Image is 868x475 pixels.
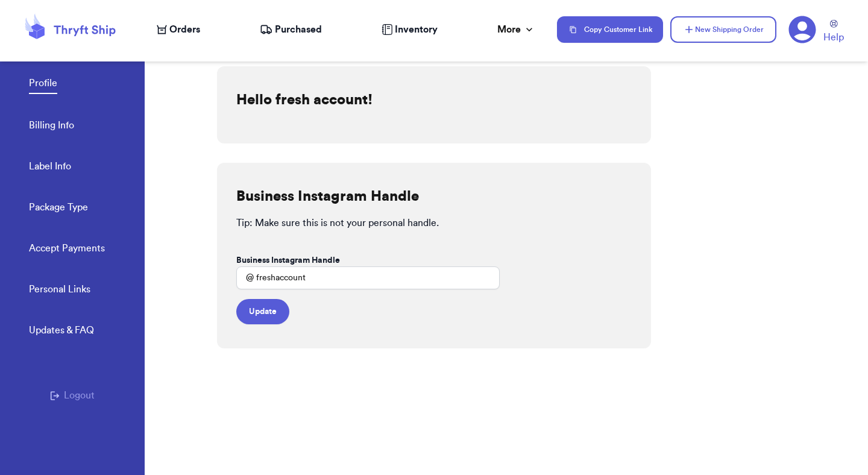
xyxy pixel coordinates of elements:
a: Orders [157,22,200,37]
p: Tip: Make sure this is not your personal handle. [236,216,632,230]
div: Updates & FAQ [29,323,94,338]
button: Copy Customer Link [557,16,663,43]
div: @ [236,266,254,289]
a: Label Info [29,159,71,176]
button: Update [236,299,289,324]
label: Business Instagram Handle [236,254,340,266]
button: Logout [50,388,95,403]
a: Profile [29,76,57,94]
a: Purchased [260,22,322,37]
a: Personal Links [29,282,90,299]
h2: Hello fresh account! [236,90,373,110]
a: Accept Payments [29,241,105,258]
a: Updates & FAQ [29,323,94,340]
div: More [497,22,535,37]
span: Orders [169,22,200,37]
button: New Shipping Order [670,16,776,43]
h2: Business Instagram Handle [236,187,419,206]
a: Billing Info [29,118,74,135]
span: Inventory [395,22,438,37]
a: Help [823,20,844,45]
a: Package Type [29,200,88,217]
span: Help [823,30,844,45]
span: Purchased [275,22,322,37]
a: Inventory [382,22,438,37]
